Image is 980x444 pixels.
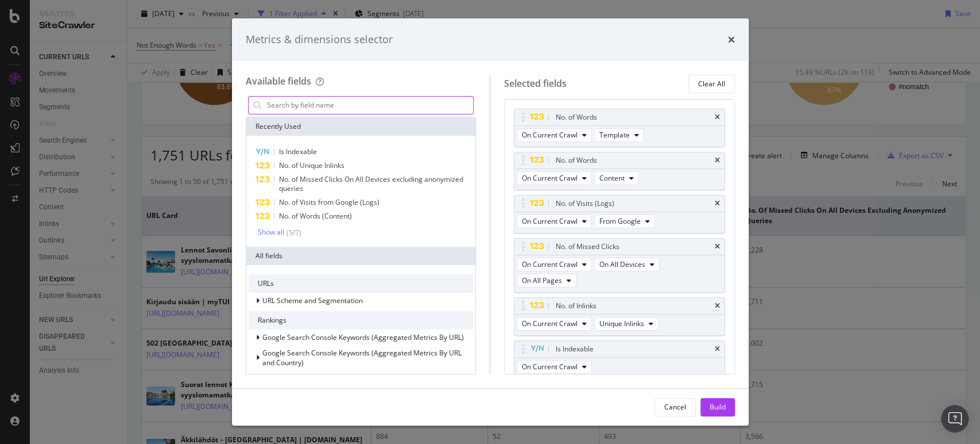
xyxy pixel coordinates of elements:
[517,258,592,271] button: On Current Crawl
[594,317,659,331] button: Unique Inlinks
[522,216,578,226] span: On Current Crawl
[715,346,720,353] div: times
[522,319,578,328] span: On Current Crawl
[599,259,645,269] span: On All Devices
[688,75,735,93] button: Clear All
[522,259,578,269] span: On Current Crawl
[556,300,596,312] div: No. of Inlinks
[517,360,592,374] button: On Current Crawl
[279,147,317,156] span: Is Indexable
[232,18,749,426] div: modal
[514,340,725,379] div: Is IndexabletimesOn Current Crawl
[517,215,592,228] button: On Current Crawl
[715,243,720,250] div: times
[522,362,578,372] span: On Current Crawl
[266,97,474,114] input: Search by field name
[246,32,393,47] div: Metrics & dimensions selector
[715,157,720,164] div: times
[594,215,655,228] button: From Google
[594,128,644,142] button: Template
[514,238,725,293] div: No. of Missed ClickstimesOn Current CrawlOn All DevicesOn All Pages
[279,197,379,207] span: No. of Visits from Google (Logs)
[654,398,696,416] button: Cancel
[599,130,630,140] span: Template
[594,171,639,185] button: Content
[517,171,592,185] button: On Current Crawl
[698,79,725,89] div: Clear All
[599,319,644,328] span: Unique Inlinks
[514,152,725,190] div: No. of WordstimesOn Current CrawlContent
[278,174,463,193] span: No. of Missed Clicks On All Devices excluding anonymized queries
[504,77,567,90] div: Selected fields
[710,402,726,412] div: Build
[664,402,686,412] div: Cancel
[556,241,619,252] div: No. of Missed Clicks
[700,398,735,416] button: Build
[728,32,735,47] div: times
[517,128,592,142] button: On Current Crawl
[556,112,597,123] div: No. of Words
[517,274,576,288] button: On All Pages
[284,228,301,238] div: ( 5 / 7 )
[517,317,592,331] button: On Current Crawl
[258,228,284,236] div: Show all
[262,296,363,305] span: URL Scheme and Segmentation
[556,343,594,355] div: Is Indexable
[279,211,352,221] span: No. of Words (Content)
[594,258,660,271] button: On All Devices
[279,160,344,170] span: No. of Unique Inlinks
[522,275,562,285] span: On All Pages
[246,117,476,136] div: Recently Used
[599,173,625,183] span: Content
[715,200,720,207] div: times
[262,348,462,368] span: Google Search Console Keywords (Aggregated Metrics By URL and Country)
[249,274,474,293] div: URLs
[715,303,720,309] div: times
[246,247,476,265] div: All fields
[246,75,311,87] div: Available fields
[715,114,720,121] div: times
[262,373,334,382] span: Web Vitals - Field Data
[941,405,969,432] div: Open Intercom Messenger
[522,130,578,140] span: On Current Crawl
[514,297,725,336] div: No. of InlinkstimesOn Current CrawlUnique Inlinks
[556,198,614,209] div: No. of Visits (Logs)
[599,216,641,226] span: From Google
[514,195,725,234] div: No. of Visits (Logs)timesOn Current CrawlFrom Google
[249,311,474,330] div: Rankings
[514,109,725,147] div: No. of WordstimesOn Current CrawlTemplate
[262,332,464,342] span: Google Search Console Keywords (Aggregated Metrics By URL)
[556,155,597,166] div: No. of Words
[522,173,578,183] span: On Current Crawl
